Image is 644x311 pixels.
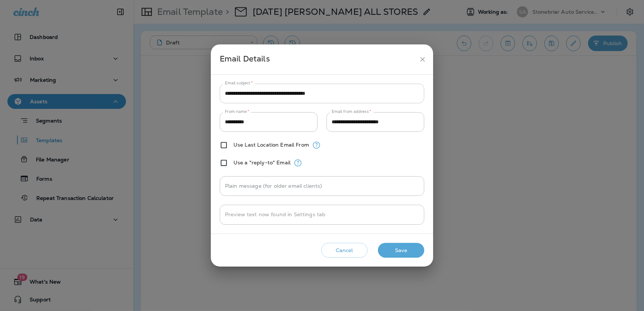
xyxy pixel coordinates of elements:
label: Use Last Location Email From [233,142,309,148]
div: Email Details [220,53,416,66]
label: Use a "reply-to" Email [233,160,291,165]
button: Save [378,243,424,258]
button: close [416,53,429,66]
label: From name [225,109,249,114]
label: Email subject [225,80,253,86]
button: Cancel [321,243,368,258]
label: Email from address [332,109,371,114]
